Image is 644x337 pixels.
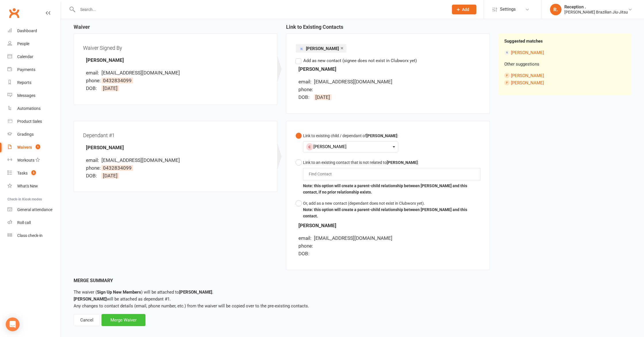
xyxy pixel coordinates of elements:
[511,80,544,85] a: [PERSON_NAME]
[74,277,631,284] div: Merge Summary
[7,154,61,167] a: Workouts
[564,9,628,15] div: [PERSON_NAME] Brazilian Jiu-Jitsu
[306,46,339,51] span: [PERSON_NAME]
[17,28,37,33] div: Dashboard
[17,220,31,225] div: Roll call
[86,57,124,63] strong: [PERSON_NAME]
[101,173,119,179] span: [DATE]
[86,85,100,92] div: DOB:
[7,128,61,141] a: Gradings
[286,24,490,33] h3: Link to Existing Contacts
[296,157,480,198] button: Link to an existing contact that is not related to[PERSON_NAME]:Note: this option will create a p...
[298,93,313,101] div: DOB:
[17,119,42,124] div: Product Sales
[314,79,392,85] span: [EMAIL_ADDRESS][DOMAIN_NAME]
[74,290,213,295] span: The waiver ( ) will be attached to .
[7,216,61,229] a: Roll call
[17,132,34,137] div: Gradings
[511,50,544,55] a: [PERSON_NAME]
[74,296,171,302] span: will be attached as dependant #1.
[7,167,61,180] a: Tasks 5
[314,94,331,100] span: [DATE]
[452,5,476,14] button: Add
[308,171,335,177] input: Find Contact
[306,143,395,151] div: [PERSON_NAME]
[303,207,467,218] b: Note: this option will create a parent-child relationship between [PERSON_NAME] and this contact.
[86,69,100,77] div: email:
[17,54,33,59] div: Calendar
[314,235,392,241] span: [EMAIL_ADDRESS][DOMAIN_NAME]
[17,207,52,212] div: General attendance
[86,156,100,164] div: email:
[6,317,20,331] div: Open Intercom Messenger
[86,172,100,180] div: DOB:
[303,159,480,166] div: Link to an existing contact that is not related to :
[504,62,539,67] span: Other suggestions
[504,39,543,44] strong: Suggested matches
[296,57,417,64] label: Add as new contact (signee does not exist in Clubworx yet)
[298,66,336,72] strong: [PERSON_NAME]
[17,80,31,85] div: Reports
[86,164,100,172] div: phone:
[303,200,480,206] div: Or, add as a new contact (dependant does not exist in Clubworx yet).
[101,70,180,76] span: [EMAIL_ADDRESS][DOMAIN_NAME]
[7,63,61,76] a: Payments
[179,290,212,295] strong: [PERSON_NAME]
[7,76,61,89] a: Reports
[500,3,516,16] span: Settings
[17,41,29,46] div: People
[97,290,141,295] strong: Sign Up New Members
[17,106,41,111] div: Automations
[31,170,36,175] span: 5
[298,242,313,250] div: phone:
[7,102,61,115] a: Automations
[296,130,398,157] button: Link to existing child / dependant of[PERSON_NAME]:[PERSON_NAME]
[7,24,61,37] a: Dashboard
[83,130,268,140] div: Dependant #1
[17,67,35,72] div: Payments
[7,89,61,102] a: Messages
[74,314,100,326] div: Cancel
[7,6,21,20] a: Clubworx
[366,133,397,138] b: [PERSON_NAME]
[74,296,107,302] strong: [PERSON_NAME]
[387,160,418,165] b: [PERSON_NAME]
[17,184,38,188] div: What's New
[76,5,444,14] input: Search...
[550,4,561,15] div: R.
[86,77,100,85] div: phone:
[101,314,145,326] div: Merge Waiver
[303,133,398,139] div: Link to existing child / dependant of :
[101,85,119,91] span: [DATE]
[296,198,480,222] button: Or, add as a new contact (dependant does not exist in Clubworx yet).Note: this option will create...
[83,43,268,53] div: Waiver Signed By
[101,157,180,163] span: [EMAIL_ADDRESS][DOMAIN_NAME]
[74,289,631,309] p: Any changes to contact details (email, phone number, etc.) from the waiver will be copied over to...
[17,171,28,175] div: Tasks
[17,93,35,98] div: Messages
[511,73,544,78] a: [PERSON_NAME]
[462,7,469,12] span: Add
[86,145,124,150] strong: [PERSON_NAME]
[298,78,313,86] div: email:
[298,223,336,228] strong: [PERSON_NAME]
[298,86,313,93] div: phone:
[101,165,133,171] span: 0432834099
[17,145,32,150] div: Waivers
[7,115,61,128] a: Product Sales
[7,229,61,242] a: Class kiosk mode
[7,37,61,50] a: People
[7,203,61,216] a: General attendance kiosk mode
[7,180,61,193] a: What's New
[298,234,313,242] div: email:
[298,250,313,258] div: DOB:
[17,158,34,162] div: Workouts
[564,4,628,9] div: Reception .
[340,43,344,53] a: ×
[303,183,467,194] b: Note: this option will create a parent-child relationship between [PERSON_NAME] and this contact,...
[36,144,40,149] span: 1
[17,233,43,238] div: Class check-in
[7,50,61,63] a: Calendar
[101,78,133,83] span: 0432834099
[7,141,61,154] a: Waivers 1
